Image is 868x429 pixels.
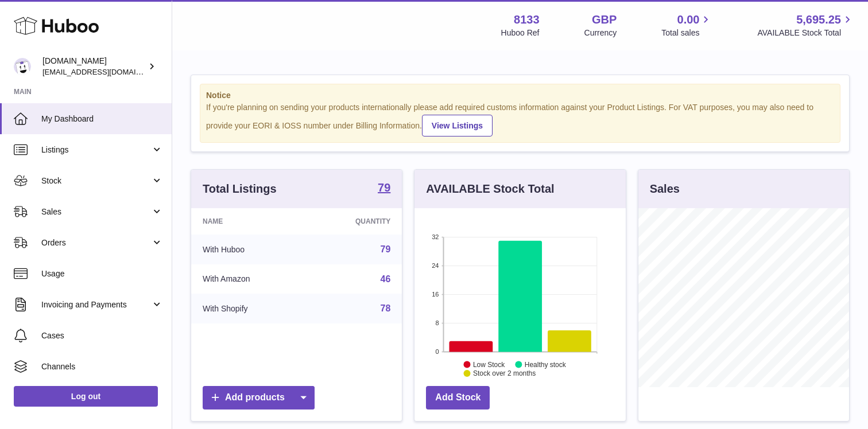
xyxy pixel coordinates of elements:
span: Total sales [661,28,712,38]
span: 0.00 [677,12,700,28]
div: Huboo Ref [501,28,540,38]
span: Invoicing and Payments [41,299,151,310]
text: Stock over 2 months [473,369,536,377]
span: 5,695.25 [796,12,841,28]
a: Add products [203,386,315,409]
text: 8 [436,319,439,326]
td: With Amazon [191,264,307,294]
span: Cases [41,330,163,341]
span: My Dashboard [41,114,163,124]
span: Listings [41,145,151,155]
a: 46 [381,274,391,284]
text: 16 [432,291,439,298]
h3: Sales [650,181,680,197]
a: View Listings [422,115,493,136]
span: AVAILABLE Stock Total [757,28,854,38]
div: [DOMAIN_NAME] [42,56,146,77]
strong: Notice [206,90,834,101]
span: Orders [41,237,151,248]
span: [EMAIL_ADDRESS][DOMAIN_NAME] [42,67,169,76]
strong: GBP [592,12,617,28]
th: Name [191,208,307,235]
strong: 79 [378,182,390,193]
th: Quantity [307,208,402,235]
div: Currency [584,28,617,38]
h3: Total Listings [203,181,277,197]
text: 0 [436,348,439,355]
a: 0.00 Total sales [661,12,712,38]
img: info@activeposture.co.uk [14,58,31,75]
span: Channels [41,361,163,372]
td: With Huboo [191,235,307,264]
span: Sales [41,206,151,217]
text: Healthy stock [525,360,567,368]
a: 5,695.25 AVAILABLE Stock Total [757,12,854,38]
h3: AVAILABLE Stock Total [426,181,554,197]
text: 32 [432,233,439,240]
a: Add Stock [426,386,490,409]
span: Usage [41,268,163,279]
text: 24 [432,262,439,269]
a: 79 [381,244,391,254]
text: Low Stock [473,360,505,368]
div: If you're planning on sending your products internationally please add required customs informati... [206,102,834,136]
span: Stock [41,175,151,186]
strong: 8133 [514,12,540,28]
a: 79 [378,182,390,196]
a: 78 [381,303,391,313]
a: Log out [14,386,158,407]
td: With Shopify [191,294,307,323]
